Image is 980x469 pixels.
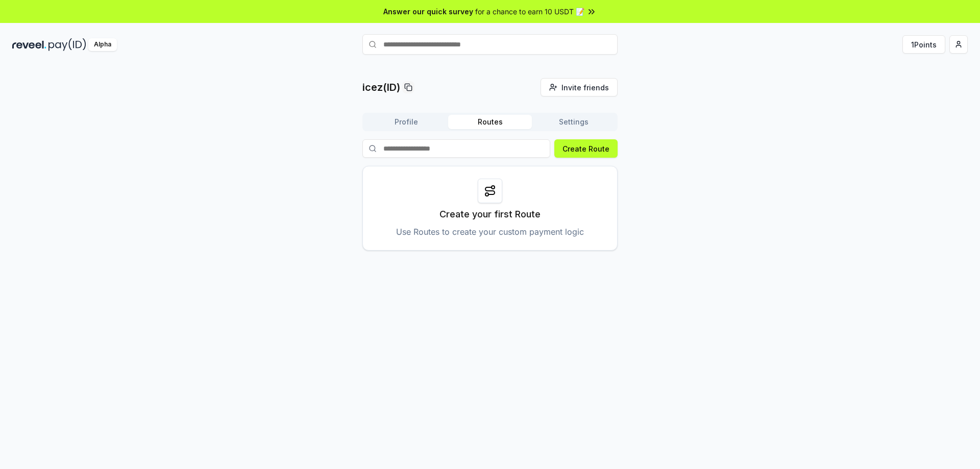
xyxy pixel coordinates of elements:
span: Invite friends [561,82,609,93]
button: Settings [532,115,616,129]
span: Answer our quick survey [383,6,473,17]
button: 1Points [902,35,945,54]
button: Routes [448,115,532,129]
p: icez(ID) [362,80,400,94]
button: Invite friends [541,78,618,96]
button: Create Route [554,139,618,158]
p: Create your first Route [439,207,541,221]
img: pay_id [48,38,86,51]
span: for a chance to earn 10 USDT 📝 [475,6,584,17]
button: Profile [364,115,448,129]
div: Alpha [88,38,117,51]
img: reveel_dark [12,38,46,51]
p: Use Routes to create your custom payment logic [396,226,584,238]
